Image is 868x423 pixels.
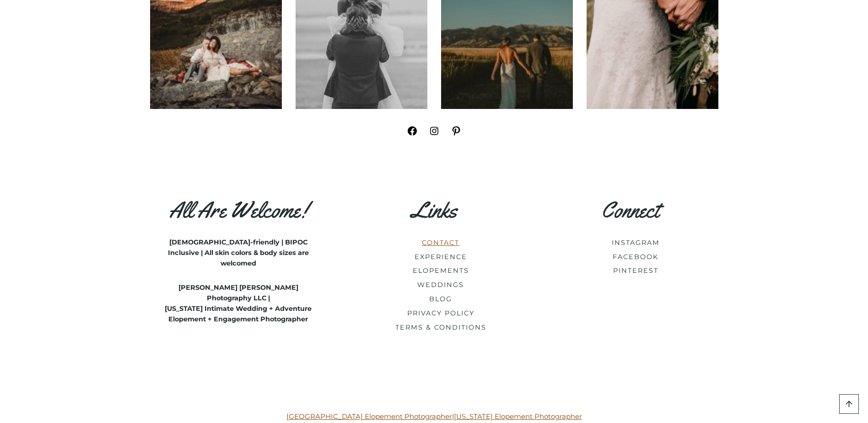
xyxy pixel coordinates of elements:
[413,266,469,275] a: ELOPEMENTS
[613,266,658,275] a: PINTEREST
[429,295,452,303] a: BLOG
[286,412,452,421] a: [GEOGRAPHIC_DATA] Elopement Photographer
[395,323,486,331] a: TERMS & CONDITIONS
[422,239,459,247] a: CONTACT
[612,239,660,247] a: INSTAGRAM
[839,394,859,414] a: Scroll to top
[613,253,658,261] a: FACEBOOK
[407,309,474,317] a: PRIVACY POLICY
[452,412,582,421] a: |[US_STATE] Elopement Photographer
[165,283,312,323] strong: [PERSON_NAME] [PERSON_NAME] Photography LLC | [US_STATE] Intimate Wedding + Adventure Elopement +...
[357,197,512,223] h3: Links
[161,197,316,223] h3: All Are Welcome!
[168,238,309,267] strong: [DEMOGRAPHIC_DATA]-friendly | BIPOC Inclusive | All skin colors & body sizes are welcomed
[553,197,707,223] h3: Connect
[415,253,467,261] a: EXPERIENCE
[417,281,464,289] a: WEDDINGS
